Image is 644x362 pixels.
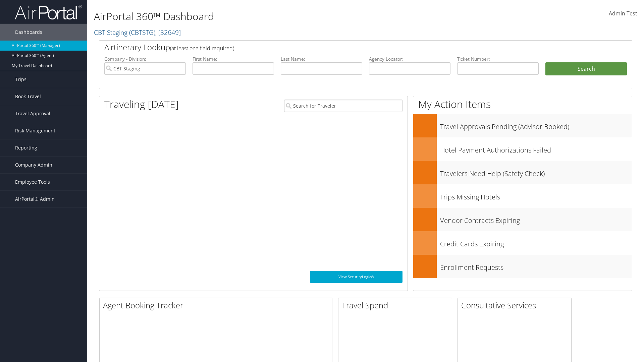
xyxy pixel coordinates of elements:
label: Agency Locator: [369,56,450,62]
span: Admin Test [609,10,637,17]
span: Book Travel [15,88,41,105]
h2: Travel Spend [342,300,452,311]
span: Company Admin [15,157,52,173]
a: CBT Staging [94,28,181,37]
span: Risk Management [15,122,55,139]
h3: Hotel Payment Authorizations Failed [440,142,632,155]
h3: Enrollment Requests [440,259,632,272]
h2: Agent Booking Tracker [103,300,332,311]
h2: Airtinerary Lookup [104,42,583,53]
label: Ticket Number: [457,56,539,62]
a: Vendor Contracts Expiring [413,208,632,231]
span: Reporting [15,139,37,156]
a: Travel Approvals Pending (Advisor Booked) [413,114,632,137]
h3: Travel Approvals Pending (Advisor Booked) [440,119,632,131]
a: Admin Test [609,3,637,24]
span: Trips [15,71,26,88]
h1: AirPortal 360™ Dashboard [94,9,456,23]
span: AirPortal® Admin [15,191,55,207]
span: Travel Approval [15,105,50,122]
h3: Credit Cards Expiring [440,236,632,249]
h2: Consultative Services [461,300,571,311]
h1: My Action Items [413,97,632,111]
a: Trips Missing Hotels [413,184,632,208]
a: Enrollment Requests [413,255,632,278]
input: Search for Traveler [284,100,402,112]
span: ( CBTSTG ) [129,28,155,37]
img: airportal-logo.png [15,4,82,20]
a: View SecurityLogic® [310,271,402,283]
h3: Vendor Contracts Expiring [440,213,632,225]
span: , [ 32649 ] [155,28,181,37]
button: Search [545,62,627,76]
label: Last Name: [281,56,362,62]
a: Travelers Need Help (Safety Check) [413,161,632,184]
h3: Travelers Need Help (Safety Check) [440,166,632,178]
label: First Name: [193,56,274,62]
a: Credit Cards Expiring [413,231,632,255]
span: Dashboards [15,24,42,41]
label: Company - Division: [104,56,186,62]
span: (at least one field required) [170,45,234,52]
h3: Trips Missing Hotels [440,189,632,202]
a: Hotel Payment Authorizations Failed [413,137,632,161]
h1: Traveling [DATE] [104,97,179,111]
span: Employee Tools [15,174,50,190]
